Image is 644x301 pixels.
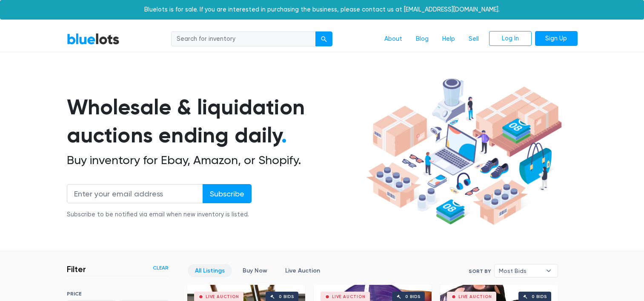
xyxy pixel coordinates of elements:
[171,31,316,47] input: Search for inventory
[332,295,366,299] div: Live Auction
[67,291,169,297] h6: PRICE
[67,153,363,168] h2: Buy inventory for Ebay, Amazon, or Shopify.
[279,295,294,299] div: 0 bids
[469,267,491,275] label: Sort By
[499,264,541,277] span: Most Bids
[435,31,462,47] a: Help
[363,74,565,229] img: hero-ee84e7d0318cb26816c560f6b4441b76977f77a177738b4e94f68c95b2b83dbb.png
[203,184,252,203] input: Subscribe
[281,122,287,148] span: .
[489,31,532,46] a: Log In
[67,33,120,45] a: BlueLots
[378,31,409,47] a: About
[535,31,578,46] a: Sign Up
[153,264,169,272] a: Clear
[462,31,486,47] a: Sell
[409,31,435,47] a: Blog
[278,264,327,277] a: Live Auction
[540,264,558,277] b: ▾
[67,184,203,203] input: Enter your email address
[458,295,492,299] div: Live Auction
[67,93,363,150] h1: Wholesale & liquidation auctions ending daily
[532,295,547,299] div: 0 bids
[405,295,421,299] div: 0 bids
[206,295,239,299] div: Live Auction
[67,210,252,219] div: Subscribe to be notified via email when new inventory is listed.
[235,264,275,277] a: Buy Now
[188,264,232,277] a: All Listings
[67,264,86,274] h3: Filter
